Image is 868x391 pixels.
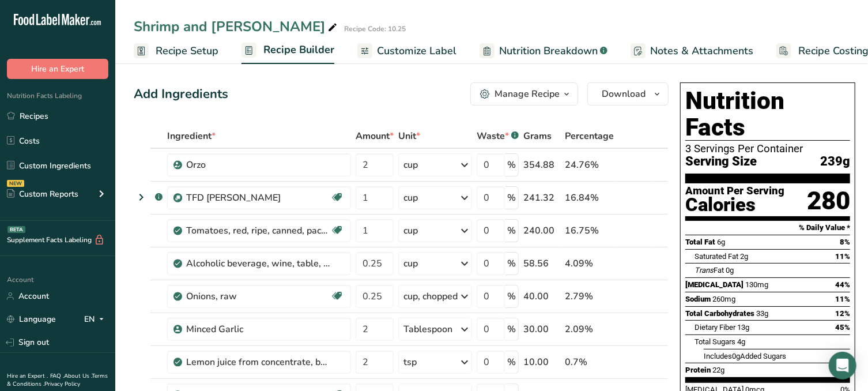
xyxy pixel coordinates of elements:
[499,43,598,59] span: Nutrition Breakdown
[134,38,218,64] a: Recipe Setup
[685,143,850,155] div: 3 Servings Per Container
[732,352,740,360] span: 0g
[685,221,850,235] section: % Daily Value *
[403,158,418,172] div: cup
[134,16,339,37] div: Shrimp and [PERSON_NAME]
[186,191,330,205] div: TFD [PERSON_NAME]
[602,87,646,101] span: Download
[7,309,56,329] a: Language
[356,129,394,143] span: Amount
[712,295,735,303] span: 260mg
[357,38,456,64] a: Customize Label
[685,295,711,303] span: Sodium
[64,372,92,380] a: About Us .
[726,266,734,275] span: 0g
[7,188,78,200] div: Custom Reports
[7,59,108,79] button: Hire an Expert
[717,238,725,246] span: 6g
[704,352,786,360] span: Includes Added Sugars
[565,224,614,238] div: 16.75%
[523,290,560,303] div: 40.00
[156,43,218,59] span: Recipe Setup
[186,257,330,270] div: Alcoholic beverage, wine, table, white
[685,309,754,318] span: Total Carbohydrates
[403,322,452,336] div: Tablespoon
[835,309,850,318] span: 12%
[695,266,724,275] span: Fat
[523,257,560,270] div: 58.56
[835,323,850,332] span: 45%
[44,380,80,388] a: Privacy Policy
[523,355,560,369] div: 10.00
[7,226,25,233] div: BETA
[523,322,560,336] div: 30.00
[565,322,614,336] div: 2.09%
[695,337,735,346] span: Total Sugars
[186,158,330,172] div: Orzo
[50,372,64,380] a: FAQ .
[712,366,724,374] span: 22g
[167,129,216,143] span: Ingredient
[695,266,714,275] i: Trans
[685,280,744,289] span: [MEDICAL_DATA]
[685,186,784,197] div: Amount Per Serving
[186,290,330,303] div: Onions, raw
[737,323,749,332] span: 13g
[523,224,560,238] div: 240.00
[263,42,334,58] span: Recipe Builder
[835,280,850,289] span: 44%
[565,158,614,172] div: 24.76%
[186,355,330,369] div: Lemon juice from concentrate, bottled, REAL LEMON
[134,85,228,104] div: Add Ingredients
[737,337,745,346] span: 4g
[695,323,735,332] span: Dietary Fiber
[523,191,560,205] div: 241.32
[523,129,552,143] span: Grams
[740,252,748,261] span: 2g
[565,257,614,270] div: 4.09%
[186,322,330,336] div: Minced Garlic
[344,24,406,34] div: Recipe Code: 10.25
[835,252,850,261] span: 11%
[480,38,607,64] a: Nutrition Breakdown
[685,155,757,169] span: Serving Size
[685,197,784,213] div: Calories
[7,372,48,380] a: Hire an Expert .
[7,372,108,388] a: Terms & Conditions .
[807,186,850,216] div: 280
[186,224,330,238] div: Tomatoes, red, ripe, canned, packed in tomato juice, no salt added
[403,355,417,369] div: tsp
[829,352,856,379] div: Open Intercom Messenger
[840,238,850,246] span: 8%
[695,252,738,261] span: Saturated Fat
[403,191,418,205] div: cup
[377,43,456,59] span: Customize Label
[403,257,418,270] div: cup
[745,280,768,289] span: 130mg
[565,355,614,369] div: 0.7%
[835,295,850,303] span: 11%
[587,82,669,106] button: Download
[756,309,768,318] span: 33g
[650,43,753,59] span: Notes & Attachments
[820,155,850,169] span: 239g
[565,290,614,303] div: 2.79%
[685,88,850,141] h1: Nutrition Facts
[631,38,753,64] a: Notes & Attachments
[523,158,560,172] div: 354.88
[398,129,420,143] span: Unit
[565,129,614,143] span: Percentage
[84,313,108,326] div: EN
[403,290,458,303] div: cup, chopped
[403,224,418,238] div: cup
[565,191,614,205] div: 16.84%
[173,194,182,202] img: Sub Recipe
[685,366,711,374] span: Protein
[7,180,24,187] div: NEW
[495,87,560,101] div: Manage Recipe
[477,129,519,143] div: Waste
[470,82,578,106] button: Manage Recipe
[241,37,334,65] a: Recipe Builder
[685,238,715,246] span: Total Fat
